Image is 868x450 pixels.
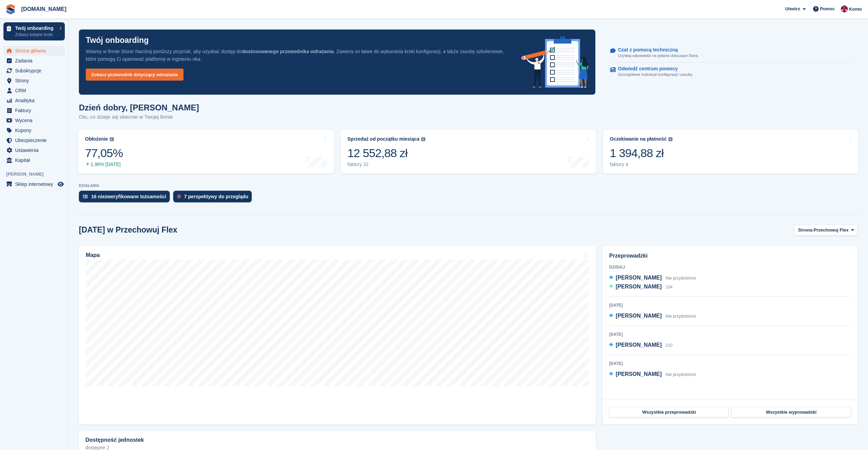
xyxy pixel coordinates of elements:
span: Sklep internetowy [15,179,56,189]
a: [PERSON_NAME] 210 [609,341,673,350]
a: [DOMAIN_NAME] [19,3,69,15]
a: Odwiedź centrum pomocy Szczegółowe instrukcje konfiguracji i zasoby. [610,62,851,81]
div: Obłożenie [85,136,108,142]
span: Strona: [798,227,814,234]
div: faktury 4 [610,162,673,167]
span: Nie przydzielono [666,276,696,281]
a: 16 niezweryfikowane tożsamości [79,191,173,206]
div: 7 perspektywy do przeglądu [184,194,249,199]
img: Mateusz Kacwin [841,5,848,12]
a: menu [3,179,65,189]
span: 104 [666,285,673,289]
a: menu [3,126,65,135]
a: menu [3,46,65,56]
span: Zadania [15,56,56,66]
a: [PERSON_NAME] Nie przydzielono [609,274,696,283]
a: menu [3,145,65,155]
span: Wycena [15,116,56,125]
p: dostępne 2 [85,445,589,450]
a: menu [3,76,65,85]
div: Oczekiwanie na płatność [610,136,667,142]
div: [DATE] [609,331,851,337]
span: [PERSON_NAME] [6,171,68,178]
img: stora-icon-8386f47178a22dfd0bd8f6a31ec36ba5ce8667c1dd55bd0f319d3a0aa187defe.svg [5,4,16,14]
a: Obłożenie 77,05% 1,96% [DATE] [78,130,334,174]
span: Pomoc [820,5,835,12]
img: icon-info-grey-7440780725fd019a000dd9b08b2336e03edf1995a4989e88bcd33f0948082b44.svg [110,137,114,141]
a: [PERSON_NAME] 104 [609,283,673,292]
span: Konto [849,6,862,13]
p: Uzyskaj odpowiedzi na pytania dotyczące Stora. [618,53,699,59]
p: Odwiedź centrum pomocy [618,66,688,72]
p: Witamy w firmie Stora! Naciśnij poniższy przycisk, aby uzyskać dostęp do . Zawiera on łatwe do wy... [86,48,510,63]
a: Mapa [79,246,596,424]
div: Sprzedaż od początku miesiąca [347,136,419,142]
div: [DATE] [609,302,851,308]
span: Ustawienia [15,145,56,155]
a: menu [3,66,65,75]
a: menu [3,106,65,115]
h2: Mapa [86,252,100,258]
p: Szczegółowe instrukcje konfiguracji i zasoby. [618,72,693,78]
a: menu [3,116,65,125]
a: Zobacz przewodnik dotyczący wdrażania [86,69,183,81]
span: 210 [666,343,673,348]
a: Wszystkie przeprowadzki [609,407,729,418]
span: Ubezpieczenie [15,135,56,145]
p: Twój onboarding [86,36,149,44]
img: icon-info-grey-7440780725fd019a000dd9b08b2336e03edf1995a4989e88bcd33f0948082b44.svg [421,137,425,141]
div: 16 niezweryfikowane tożsamości [91,194,166,199]
div: 12 552,88 zł [347,146,425,160]
img: icon-info-grey-7440780725fd019a000dd9b08b2336e03edf1995a4989e88bcd33f0948082b44.svg [668,137,673,141]
p: Twój onboarding [15,26,56,31]
h2: Dostępność jednostek [85,437,144,443]
span: Kupony [15,126,56,135]
a: Czat z pomocą techniczną Uzyskaj odpowiedzi na pytania dotyczące Stora. [610,44,851,62]
div: Dzisiaj [609,264,851,270]
a: menu [3,56,65,66]
a: Oczekiwanie na płatność 1 394,88 zł faktury 4 [603,130,858,174]
p: Czat z pomocą techniczną [618,47,693,53]
span: [PERSON_NAME] [616,313,662,319]
a: [PERSON_NAME] Nie przydzielono [609,370,696,379]
span: Strona główna [15,46,56,56]
strong: dostosowanego przewodnika wdrażania [242,49,334,54]
span: Przechowuj Flex [813,227,848,234]
span: [PERSON_NAME] [616,275,662,281]
span: Strony [15,76,56,85]
a: Wszystkie wyprowadzki [732,407,851,418]
img: verify_identity-adf6edd0f0f0b5bbfe63781bf79b02c33cf7c696d77639b501bdc392416b5a36.svg [83,194,88,199]
span: [PERSON_NAME] [616,284,662,289]
a: 7 perspektywy do przeglądu [173,191,255,206]
h2: [DATE] w Przechowuj Flex [79,225,177,235]
div: faktury 32 [347,162,425,167]
span: Nie przydzielono [666,314,696,319]
div: [DATE] [609,360,851,367]
a: Twój onboarding Zobacz kolejne kroki [3,22,65,40]
div: 1 394,88 zł [610,146,673,160]
a: menu [3,155,65,165]
a: [PERSON_NAME] Nie przydzielono [609,312,696,321]
a: menu [3,96,65,105]
span: CRM [15,86,56,95]
h1: Dzień dobry, [PERSON_NAME] [79,103,199,112]
p: Oto, co dzieje się obecnie w Twojej firmie [79,113,199,121]
a: menu [3,135,65,145]
img: prospect-51fa495bee0391a8d652442698ab0144808aea92771e9ea1ae160a38d050c398.svg [177,194,181,199]
a: Podgląd sklepu [57,180,65,188]
span: Nie przydzielono [666,372,696,377]
span: Subskrypcje [15,66,56,75]
span: Faktury [15,106,56,115]
span: Analityka [15,96,56,105]
span: Utwórz [785,5,800,12]
span: [PERSON_NAME] [616,342,662,348]
img: onboarding-info-6c161a55d2c0e0a8cae90662b2fe09162a5109e8cc188191df67fb4f79e88e88.svg [521,36,588,88]
div: 77,05% [85,146,123,160]
a: menu [3,86,65,95]
span: [PERSON_NAME] [616,371,662,377]
p: Zobacz kolejne kroki [15,32,56,38]
button: Strona: Przechowuj Flex [794,225,858,236]
p: DZIAŁANIA [79,183,858,188]
span: Kapitał [15,155,56,165]
div: 1,96% [DATE] [85,162,123,167]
